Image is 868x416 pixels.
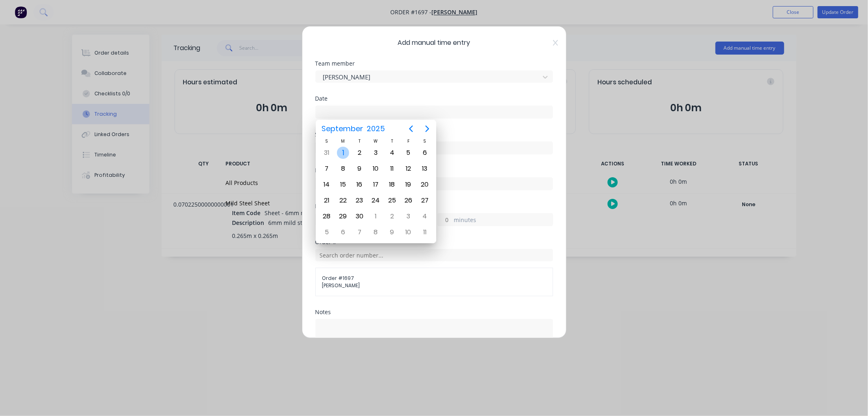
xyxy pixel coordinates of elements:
[419,121,435,137] button: Next page
[353,210,365,222] div: Tuesday, September 30, 2025
[419,226,431,238] div: Saturday, October 11, 2025
[315,96,553,101] div: Date
[386,226,398,238] div: Thursday, October 9, 2025
[419,147,431,159] div: Saturday, September 6, 2025
[386,163,398,175] div: Thursday, September 11, 2025
[335,138,351,145] div: M
[322,282,546,289] span: [PERSON_NAME]
[353,178,365,191] div: Tuesday, September 16, 2025
[386,210,398,222] div: Thursday, October 2, 2025
[386,147,398,159] div: Thursday, September 4, 2025
[353,226,365,238] div: Tuesday, October 7, 2025
[315,203,553,209] div: Hours worked
[403,121,419,137] button: Previous page
[315,38,553,48] span: Add manual time entry
[402,226,415,238] div: Friday, October 10, 2025
[402,178,415,191] div: Friday, September 19, 2025
[386,194,398,207] div: Thursday, September 25, 2025
[402,163,415,175] div: Friday, September 12, 2025
[337,178,349,191] div: Monday, September 15, 2025
[315,309,553,315] div: Notes
[337,163,349,175] div: Monday, September 8, 2025
[337,226,349,238] div: Monday, October 6, 2025
[315,249,553,261] input: Search order number...
[454,216,553,226] label: minutes
[337,194,349,207] div: Monday, September 22, 2025
[321,147,333,159] div: Sunday, August 31, 2025
[321,226,333,238] div: Sunday, October 5, 2025
[400,138,417,145] div: F
[321,194,333,207] div: Sunday, September 21, 2025
[367,138,384,145] div: W
[370,163,382,175] div: Wednesday, September 10, 2025
[353,194,365,207] div: Tuesday, September 23, 2025
[419,194,431,207] div: Saturday, September 27, 2025
[321,178,333,191] div: Sunday, September 14, 2025
[370,147,382,159] div: Wednesday, September 3, 2025
[320,121,365,136] span: September
[337,147,349,159] div: Today, Monday, September 1, 2025
[353,163,365,175] div: Tuesday, September 9, 2025
[351,138,367,145] div: T
[353,147,365,159] div: Tuesday, September 2, 2025
[419,178,431,191] div: Saturday, September 20, 2025
[315,132,553,137] div: Start time
[321,163,333,175] div: Sunday, September 7, 2025
[321,210,333,222] div: Sunday, September 28, 2025
[370,178,382,191] div: Wednesday, September 17, 2025
[315,167,553,173] div: Finish time
[417,138,433,145] div: S
[315,239,553,245] div: Order #
[384,138,400,145] div: T
[337,210,349,222] div: Monday, September 29, 2025
[322,275,546,282] span: Order # 1697
[419,210,431,222] div: Saturday, October 4, 2025
[365,121,387,136] span: 2025
[419,163,431,175] div: Saturday, September 13, 2025
[438,214,452,226] input: 0
[370,194,382,207] div: Wednesday, September 24, 2025
[386,178,398,191] div: Thursday, September 18, 2025
[370,226,382,238] div: Wednesday, October 8, 2025
[402,194,415,207] div: Friday, September 26, 2025
[370,210,382,222] div: Wednesday, October 1, 2025
[319,138,335,145] div: S
[315,61,553,66] div: Team member
[317,121,390,136] button: September2025
[402,210,415,222] div: Friday, October 3, 2025
[402,147,415,159] div: Friday, September 5, 2025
